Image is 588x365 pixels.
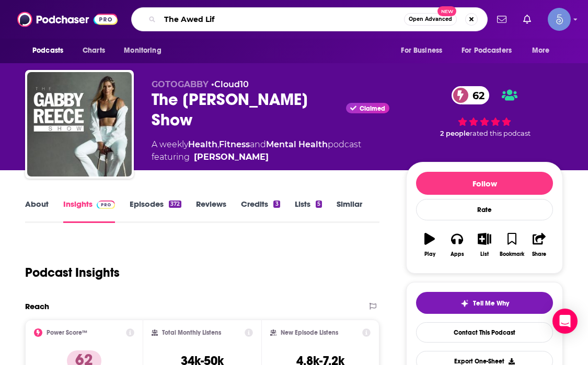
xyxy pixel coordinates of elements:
button: open menu [394,41,455,61]
a: Cloud10 [214,79,249,89]
span: Tell Me Why [473,299,509,308]
span: featuring [152,151,361,163]
div: Share [532,251,546,257]
img: Podchaser - Follow, Share and Rate Podcasts [17,9,118,29]
div: Open Intercom Messenger [552,309,578,334]
img: tell me why sparkle [460,299,469,308]
div: 372 [169,201,181,208]
div: Apps [451,251,464,257]
button: Apps [443,226,470,264]
div: Search podcasts, credits, & more... [131,7,488,31]
button: Follow [416,172,553,195]
span: , [217,139,219,149]
a: Contact This Podcast [416,322,553,343]
button: Bookmark [498,226,525,264]
div: [PERSON_NAME] [194,151,269,163]
a: InsightsPodchaser Pro [63,199,115,223]
div: Play [424,251,435,257]
span: 62 [462,86,490,104]
button: open menu [25,41,77,61]
a: Lists5 [295,199,322,223]
span: GOTOGABBY [152,79,209,89]
a: Health [188,139,217,149]
img: User Profile [548,8,571,31]
button: open menu [455,41,527,61]
span: More [532,43,550,58]
span: and [250,139,266,149]
a: Mental Health [266,139,328,149]
div: A weekly podcast [152,138,361,163]
button: Open AdvancedNew [404,13,457,26]
span: Claimed [360,106,385,111]
img: The Gabby Reece Show [27,72,132,176]
span: Monitoring [124,43,161,58]
div: List [480,251,489,257]
a: Show notifications dropdown [519,10,535,28]
button: Play [416,226,443,264]
span: For Podcasters [462,43,512,58]
a: Episodes372 [130,199,181,223]
span: New [437,6,456,16]
button: Show profile menu [548,8,571,31]
h2: New Episode Listens [281,329,338,336]
div: Rate [416,199,553,220]
a: Credits3 [241,199,280,223]
span: Logged in as Spiral5-G1 [548,8,571,31]
a: Charts [76,41,111,61]
span: Charts [83,43,105,58]
a: Show notifications dropdown [493,10,511,28]
div: Bookmark [500,251,524,257]
div: 5 [316,201,322,208]
input: Search podcasts, credits, & more... [160,11,404,28]
div: 62 2 peoplerated this podcast [406,79,563,145]
a: 62 [452,86,490,104]
h2: Power Score™ [47,329,87,336]
a: Reviews [196,199,226,223]
span: • [211,79,249,89]
a: Similar [337,199,362,223]
button: open menu [525,41,563,61]
h1: Podcast Insights [25,265,120,280]
span: Open Advanced [409,17,452,22]
img: Podchaser Pro [97,201,115,209]
span: rated this podcast [470,129,531,137]
div: 3 [273,201,280,208]
button: tell me why sparkleTell Me Why [416,292,553,314]
span: For Business [401,43,442,58]
a: About [25,199,49,223]
h2: Total Monthly Listens [162,329,221,336]
button: open menu [117,41,175,61]
button: List [471,226,498,264]
a: Fitness [219,139,250,149]
span: Podcasts [32,43,63,58]
h2: Reach [25,301,49,311]
span: 2 people [440,129,470,137]
button: Share [526,226,553,264]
